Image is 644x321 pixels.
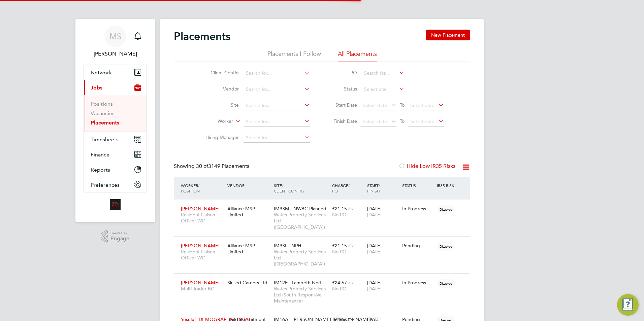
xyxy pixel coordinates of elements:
div: Pending [402,243,434,249]
span: Select date [410,102,434,108]
li: Placements I Follow [267,50,321,62]
span: Finance [91,151,109,158]
a: Powered byEngage [101,230,130,243]
div: In Progress [402,206,434,212]
label: Start Date [327,102,357,108]
span: £24.67 [332,280,347,286]
span: Select date [363,118,387,124]
nav: Main navigation [75,19,155,222]
span: Disabled [437,279,455,288]
img: alliancemsp-logo-retina.png [110,199,121,210]
span: [DATE] [367,212,382,218]
button: Network [84,65,147,80]
div: Skilled Careers Ltd [226,276,272,289]
button: Engage Resource Center [617,294,639,316]
a: [PERSON_NAME]Resident Liaison Officer WCAlliance MSP LimitedIM93M - NWBC PlannedWates Property Se... [179,202,470,208]
span: MS [109,32,121,41]
input: Search for... [244,101,310,110]
label: Client Config [200,70,239,76]
span: / PO [332,183,350,193]
span: No PO [332,249,347,255]
span: To [398,101,407,109]
div: IR35 Risk [435,179,458,191]
h2: Placements [174,30,230,43]
a: [PERSON_NAME]Resident Liaison Officer WCAlliance MSP LimitedIM93L - NPHWates Property Services Lt... [179,239,470,245]
span: No PO [332,212,347,218]
span: 3149 Placements [196,163,249,170]
a: MS[PERSON_NAME] [84,26,147,58]
div: Site [272,179,330,197]
span: No PO [332,286,347,292]
div: In Progress [402,280,434,286]
span: IM93M - NWBC Planned [274,206,326,212]
span: / hr [348,243,354,248]
span: / Finish [367,183,380,193]
input: Search for... [362,69,405,78]
button: Preferences [84,177,147,192]
span: £21.15 [332,243,347,249]
label: Site [200,102,239,108]
a: Go to home page [84,199,147,210]
div: [DATE] [365,239,400,258]
span: Engage [110,236,129,242]
span: Resident Liaison Officer WC [181,212,224,224]
a: Positions [91,101,113,107]
div: Charge [330,179,365,197]
span: Powered by [110,230,129,236]
label: PO [327,70,357,76]
span: Resident Liaison Officer WC [181,249,224,261]
span: [DATE] [367,286,382,292]
a: [PERSON_NAME]Multi-Trader BCSkilled Careers LtdIM12F - Lambeth Nort…Wates Property Services Ltd (... [179,276,470,282]
label: Hide Low IR35 Risks [398,163,455,170]
span: IM12F - Lambeth Nort… [274,280,326,286]
input: Search for... [244,85,310,94]
div: [DATE] [365,202,400,221]
label: Worker [194,118,233,125]
div: Showing [174,163,251,170]
input: Search for... [244,133,310,143]
label: Finish Date [327,118,357,124]
div: Jobs [84,95,147,132]
span: Reports [91,167,110,173]
span: Preferences [91,182,120,188]
button: Timesheets [84,132,147,147]
div: Alliance MSP Limited [226,202,272,221]
div: Alliance MSP Limited [226,239,272,258]
div: Worker [179,179,226,197]
span: Disabled [437,242,455,251]
span: Multi-Trader BC [181,286,224,292]
label: Vendor [200,86,239,92]
button: Reports [84,162,147,177]
input: Search for... [244,117,310,127]
span: Select date [410,118,434,124]
span: Wates Property Services Ltd ([GEOGRAPHIC_DATA]) [274,212,329,230]
div: Vendor [226,179,272,191]
span: Select date [363,102,387,108]
input: Select one [362,85,405,94]
span: / hr [348,280,354,285]
span: 30 of [196,163,208,170]
button: Jobs [84,80,147,95]
button: New Placement [426,30,470,40]
a: Yusuluf [DEMOGRAPHIC_DATA]Plumber BCBuild Recruitment LimitedIM16A - [PERSON_NAME] [PERSON_NAME] ... [179,313,470,318]
label: Hiring Manager [200,134,239,140]
span: Wates Property Services Ltd (South Responsive Maintenance) [274,286,329,304]
span: IM93L - NPH [274,243,301,249]
span: [DATE] [367,249,382,255]
span: [PERSON_NAME] [181,280,220,286]
span: To [398,117,407,126]
a: Placements [91,119,119,126]
span: Wates Property Services Ltd ([GEOGRAPHIC_DATA]) [274,249,329,267]
span: / Client Config [274,183,304,193]
span: Jobs [91,84,102,91]
input: Search for... [244,69,310,78]
a: Vacancies [91,110,115,116]
label: Status [327,86,357,92]
span: Network [91,69,112,76]
div: [DATE] [365,276,400,295]
div: Start [365,179,400,197]
li: All Placements [338,50,377,62]
span: £21.15 [332,206,347,212]
button: Finance [84,147,147,162]
div: Status [400,179,436,191]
